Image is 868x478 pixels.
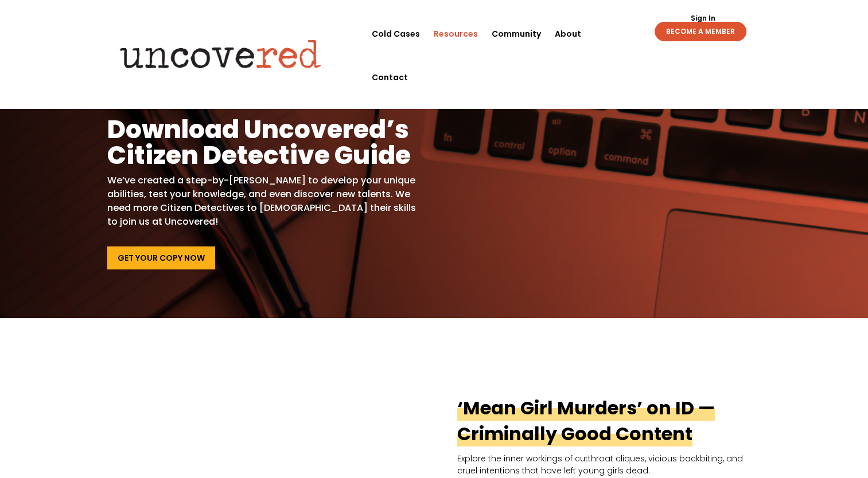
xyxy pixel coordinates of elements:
a: Contact [372,56,408,99]
p: Explore the inner workings of cutthroat cliques, vicious backbiting, and cruel intentions that ha... [107,453,761,477]
a: ‘Mean Girl Murders’ on ID — Criminally Good Content [457,395,715,446]
p: We’ve created a step-by-[PERSON_NAME] to develop your unique abilities, test your knowledge, and ... [107,174,417,229]
a: Cold Cases [372,12,420,56]
h1: Download Uncovered’s Citizen Detective Guide [107,116,417,174]
a: Get Your Copy Now [107,246,215,269]
a: BECOME A MEMBER [655,22,746,41]
a: Sign In [684,15,722,22]
a: About [555,12,581,56]
a: Resources [434,12,478,56]
img: Uncovered logo [110,32,331,76]
a: Community [492,12,541,56]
